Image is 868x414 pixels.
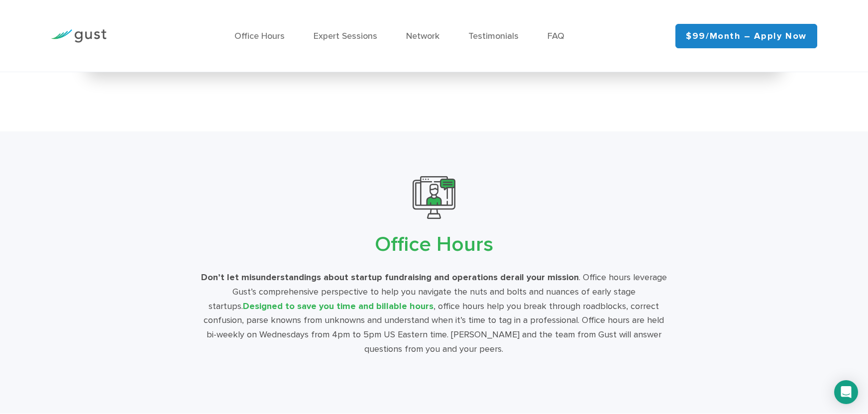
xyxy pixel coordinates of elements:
h2: Office Hours [98,231,770,259]
a: Network [406,31,439,41]
a: $99/month – Apply Now [675,24,817,48]
img: Gust Logo [51,29,107,43]
a: Testimonials [468,31,519,41]
span: Designed to save you time and billable hours [243,301,434,311]
img: 10000 [413,176,455,219]
a: Expert Sessions [314,31,377,41]
strong: Don’t let misunderstandings about startup fundraising and operations derail your mission [201,272,579,283]
div: Open Intercom Messenger [834,380,858,404]
div: . Office hours leverage Gust’s comprehensive perspective to help you navigate the nuts and bolts ... [199,271,669,357]
a: FAQ [547,31,564,41]
a: Office Hours [234,31,285,41]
